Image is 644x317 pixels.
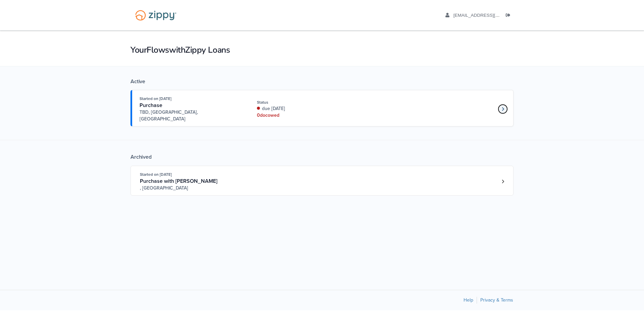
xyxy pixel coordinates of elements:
[257,105,346,112] div: due [DATE]
[464,297,473,303] a: Help
[140,109,242,122] span: TBD, [GEOGRAPHIC_DATA], [GEOGRAPHIC_DATA]
[140,178,217,184] span: Purchase with [PERSON_NAME]
[131,7,181,24] img: Logo
[480,297,513,303] a: Privacy & Terms
[498,176,508,187] a: Loan number 4184595
[140,96,171,101] span: Started on [DATE]
[257,99,346,105] div: Status
[130,166,514,196] a: Open loan 4184595
[453,13,530,18] span: anrichards0515@gmail.com
[445,13,530,19] a: edit profile
[498,104,508,114] a: Loan number 4249684
[130,78,514,85] div: Active
[130,44,514,56] h1: Your Flows with Zippy Loans
[140,185,242,192] span: , [GEOGRAPHIC_DATA]
[506,13,513,19] a: Log out
[257,112,346,119] div: 0 doc owed
[130,154,514,160] div: Archived
[130,90,514,126] a: Open loan 4249684
[140,172,172,177] span: Started on [DATE]
[140,102,162,109] span: Purchase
